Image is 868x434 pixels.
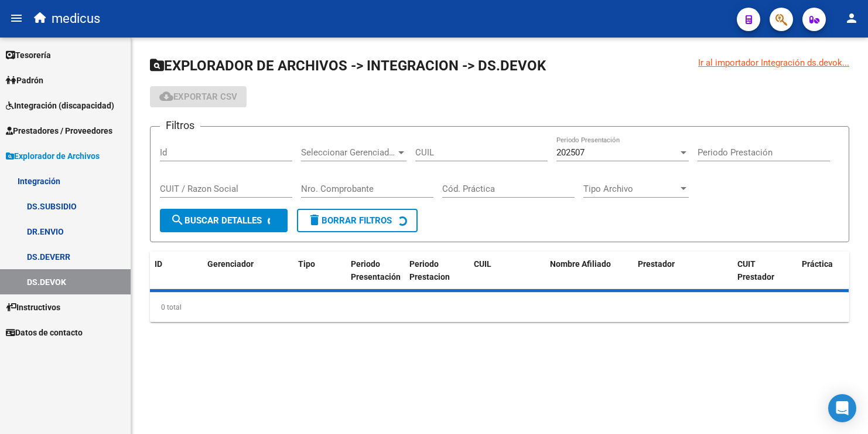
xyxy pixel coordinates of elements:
[150,57,546,74] span: EXPLORADOR DE ARCHIVOS -> INTEGRACION -> DS.DEVOK
[159,89,173,103] mat-icon: cloud_download
[207,259,254,269] span: Gerenciador
[307,215,392,226] span: Borrar Filtros
[6,99,114,112] span: Integración (discapacidad)
[351,259,401,282] span: Periodo Presentación
[159,91,237,102] span: Exportar CSV
[9,11,23,25] mat-icon: menu
[405,252,469,290] datatable-header-cell: Periodo Prestacion
[160,209,288,232] button: Buscar Detalles
[556,147,585,158] span: 202507
[150,86,247,107] button: Exportar CSV
[170,213,184,227] mat-icon: search
[6,49,51,62] span: Tesorería
[737,259,774,282] span: CUIT Prestador
[301,147,396,158] span: Seleccionar Gerenciador
[293,252,346,290] datatable-header-cell: Tipo
[633,252,733,290] datatable-header-cell: Prestador
[150,293,849,322] div: 0 total
[550,259,611,269] span: Nombre Afiliado
[469,252,545,290] datatable-header-cell: CUIL
[160,117,200,134] h3: Filtros
[698,56,849,69] div: Ir al importador Integración ds.devok...
[6,74,43,87] span: Padrón
[52,6,100,32] span: medicus
[203,252,293,290] datatable-header-cell: Gerenciador
[155,259,162,269] span: ID
[6,124,112,137] span: Prestadores / Proveedores
[298,259,315,269] span: Tipo
[545,252,633,290] datatable-header-cell: Nombre Afiliado
[409,259,450,282] span: Periodo Prestacion
[638,259,675,269] span: Prestador
[828,394,856,422] div: Open Intercom Messenger
[150,252,203,290] datatable-header-cell: ID
[346,252,405,290] datatable-header-cell: Periodo Presentación
[170,215,262,226] span: Buscar Detalles
[733,252,797,290] datatable-header-cell: CUIT Prestador
[6,326,83,339] span: Datos de contacto
[307,213,322,227] mat-icon: delete
[6,150,100,162] span: Explorador de Archivos
[845,11,859,25] mat-icon: person
[474,259,491,269] span: CUIL
[583,184,678,194] span: Tipo Archivo
[297,209,418,232] button: Borrar Filtros
[6,301,60,314] span: Instructivos
[802,259,833,269] span: Práctica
